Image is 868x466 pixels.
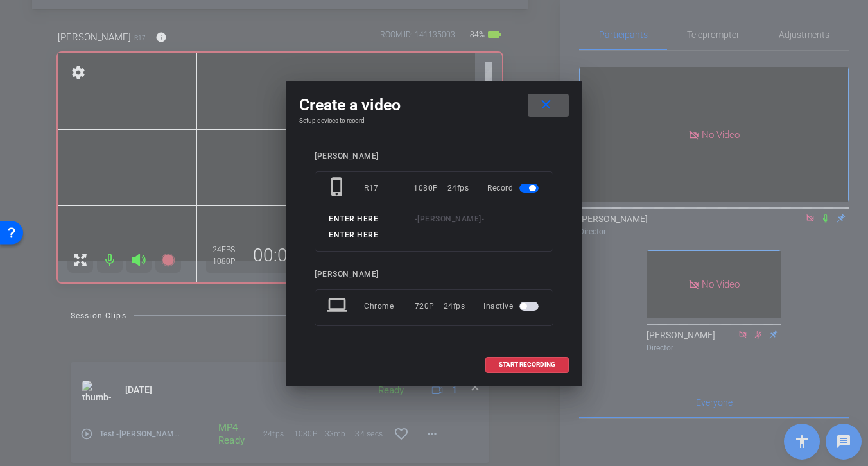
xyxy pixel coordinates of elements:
button: START RECORDING [485,357,569,373]
input: ENTER HERE [329,211,415,227]
span: - [482,214,485,223]
h4: Setup devices to record [299,117,569,125]
div: R17 [364,177,413,200]
span: [PERSON_NAME] [417,214,482,223]
span: - [415,214,418,223]
div: 1080P | 24fps [413,177,469,200]
div: [PERSON_NAME] [315,270,553,279]
div: Inactive [483,295,541,318]
span: START RECORDING [499,361,555,368]
div: Record [487,177,541,200]
input: ENTER HERE [329,227,415,243]
mat-icon: phone_iphone [327,177,350,200]
div: Chrome [364,295,415,318]
mat-icon: close [538,97,554,113]
div: Create a video [299,94,569,117]
div: 720P | 24fps [415,295,465,318]
div: [PERSON_NAME] [315,151,553,161]
mat-icon: laptop [327,295,350,318]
